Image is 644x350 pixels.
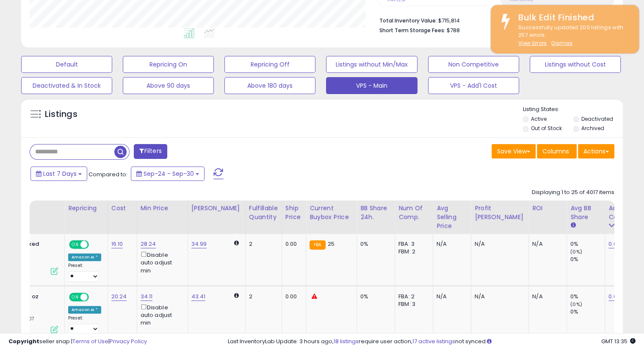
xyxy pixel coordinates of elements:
div: Profit [PERSON_NAME] [475,204,525,222]
a: 43.41 [191,292,206,301]
div: 0% [360,240,388,248]
div: 0% [570,240,605,248]
div: Min Price [141,204,184,213]
span: OFF [88,293,101,300]
div: FBA: 3 [398,240,426,248]
button: Default [21,56,112,73]
a: 20.24 [111,292,127,301]
div: N/A [532,240,560,248]
div: 2 [249,293,275,300]
button: Listings without Cost [530,56,621,73]
div: Bulk Edit Finished [512,11,633,24]
div: 0% [570,256,605,263]
a: Terms of Use [72,337,108,345]
p: Listing States: [523,106,623,114]
span: ON [70,241,80,248]
div: Amazon AI * [68,253,101,261]
a: 16.10 [111,240,123,248]
button: Non Competitive [428,56,519,73]
button: Columns [537,144,577,158]
small: Avg BB Share. [570,222,575,229]
div: 0.00 [285,240,299,248]
div: ROI [532,204,563,213]
button: Listings without Min/Max [326,56,417,73]
span: Sep-24 - Sep-30 [144,169,194,178]
div: N/A [532,293,560,300]
a: 34.11 [141,292,153,301]
div: Successfully updated 200 listings with 257 errors. [512,24,633,47]
h5: Listings [45,108,77,120]
div: seller snap | | [8,338,147,346]
div: Preset: [68,315,101,334]
strong: Copyright [8,337,39,345]
div: 0.00 [285,293,299,300]
button: Repricing On [123,56,214,73]
a: View Errors [518,39,547,47]
button: Above 180 days [224,77,315,94]
div: Current Buybox Price [310,204,353,222]
div: Last InventoryLab Update: 3 hours ago, require user action, not synced. [228,338,636,346]
div: FBA: 2 [398,293,426,300]
button: VPS - Main [326,77,417,94]
div: FBM: 3 [398,300,426,308]
span: 25 [328,240,334,248]
div: Cost [111,204,133,213]
div: 2 [249,240,275,248]
span: Columns [542,147,569,156]
span: Last 7 Days [43,169,77,178]
div: N/A [475,293,522,300]
div: N/A [437,240,464,248]
div: N/A [475,240,522,248]
a: 18 listings [334,337,359,345]
label: Out of Stock [531,125,562,132]
u: Dismiss [551,39,572,47]
div: Fulfillable Quantity [249,204,278,222]
div: 0% [360,293,388,300]
button: Filters [134,144,167,159]
div: BB Share 24h. [360,204,391,222]
button: Above 90 days [123,77,214,94]
b: Short Term Storage Fees: [379,27,445,34]
div: Avg BB Share [570,204,601,222]
div: Preset: [68,263,101,282]
span: $788 [447,26,460,34]
a: Privacy Policy [110,337,147,345]
div: 0% [570,293,605,300]
div: Avg Selling Price [437,204,467,231]
a: 34.99 [191,240,207,248]
button: Deactivated & In Stock [21,77,112,94]
span: ON [70,293,80,300]
button: Sep-24 - Sep-30 [131,167,205,181]
small: FBA [310,240,325,250]
button: Repricing Off [224,56,315,73]
button: VPS - Add'l Cost [428,77,519,94]
a: 0.01 [608,292,619,301]
label: Deactivated [581,115,613,122]
div: Disable auto adjust min [141,303,181,327]
a: 17 active listings [412,337,455,345]
small: (0%) [570,301,582,308]
a: 0.01 [608,240,619,248]
div: FBM: 2 [398,248,426,256]
div: [PERSON_NAME] [191,204,242,213]
div: Amazon AI * [68,306,101,314]
small: (0%) [570,248,582,255]
div: Additional Cost [608,204,639,222]
li: $715,814 [379,15,608,25]
button: Last 7 Days [30,167,87,181]
label: Active [531,115,547,122]
b: Total Inventory Value: [379,17,437,24]
div: Ship Price [285,204,302,222]
div: Repricing [68,204,104,213]
div: Disable auto adjust min [141,250,181,275]
div: N/A [437,293,464,300]
span: 2025-10-8 13:35 GMT [601,337,636,345]
a: 28.24 [141,240,156,248]
div: Num of Comp. [398,204,429,222]
div: Displaying 1 to 25 of 4017 items [532,189,614,197]
button: Actions [578,144,614,158]
span: Compared to: [88,170,127,178]
div: 0% [570,308,605,316]
span: OFF [88,241,101,248]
